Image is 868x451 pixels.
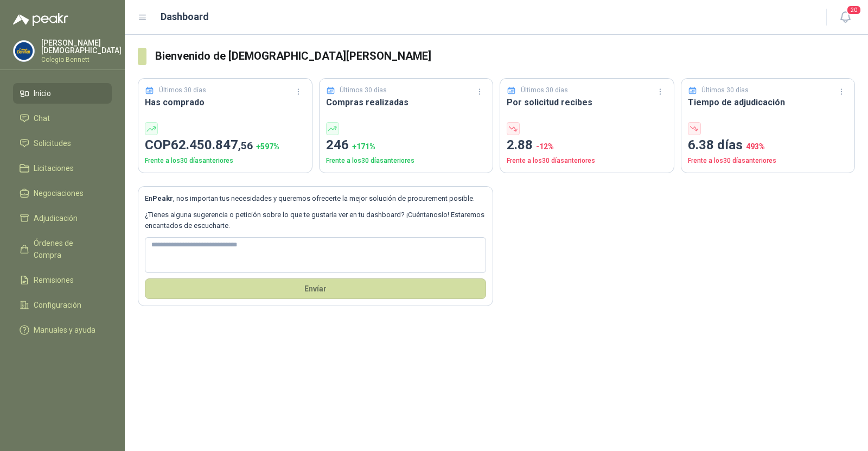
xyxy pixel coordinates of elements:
[34,274,74,286] span: Remisiones
[701,85,749,96] p: Últimos 30 días
[13,13,68,26] img: Logo peakr
[34,187,84,199] span: Negociaciones
[13,133,112,154] a: Solicitudes
[145,156,305,166] p: Frente a los 30 días anteriores
[340,85,387,96] p: Últimos 30 días
[145,209,486,232] p: ¿Tienes alguna sugerencia o petición sobre lo que te gustaría ver en tu dashboard? ¡Cuéntanoslo! ...
[13,295,112,315] a: Configuración
[34,112,50,124] span: Chat
[145,96,305,109] h3: Has comprado
[13,108,112,129] a: Chat
[159,85,206,96] p: Últimos 30 días
[34,237,101,261] span: Órdenes de Compra
[152,194,173,202] b: Peakr
[41,39,122,54] p: [PERSON_NAME] [DEMOGRAPHIC_DATA]
[13,320,112,340] a: Manuales y ayuda
[835,8,855,27] button: 20
[688,96,848,109] h3: Tiempo de adjudicación
[521,85,568,96] p: Últimos 30 días
[41,56,122,63] p: Colegio Bennett
[13,233,112,265] a: Órdenes de Compra
[256,142,279,151] span: + 597 %
[846,5,861,15] span: 20
[34,137,71,149] span: Solicitudes
[13,208,112,228] a: Adjudicación
[536,142,554,151] span: -12 %
[507,135,667,156] p: 2.88
[145,135,305,156] p: COP
[507,96,667,109] h3: Por solicitud recibes
[13,183,112,204] a: Negociaciones
[352,142,375,151] span: + 171 %
[145,193,486,204] p: En , nos importan tus necesidades y queremos ofrecerte la mejor solución de procurement posible.
[14,41,34,61] img: Company Logo
[161,9,209,24] h1: Dashboard
[326,135,487,156] p: 246
[155,48,855,65] h3: Bienvenido de [DEMOGRAPHIC_DATA][PERSON_NAME]
[326,156,487,166] p: Frente a los 30 días anteriores
[13,158,112,179] a: Licitaciones
[171,137,253,153] span: 62.450.847
[13,83,112,104] a: Inicio
[688,156,848,166] p: Frente a los 30 días anteriores
[145,278,486,299] button: Envíar
[688,135,848,156] p: 6.38 días
[34,324,95,336] span: Manuales y ayuda
[34,299,81,311] span: Configuración
[13,270,112,290] a: Remisiones
[238,139,253,152] span: ,56
[507,156,667,166] p: Frente a los 30 días anteriores
[34,212,78,224] span: Adjudicación
[326,96,487,109] h3: Compras realizadas
[746,142,765,151] span: 493 %
[34,162,74,174] span: Licitaciones
[34,87,51,99] span: Inicio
